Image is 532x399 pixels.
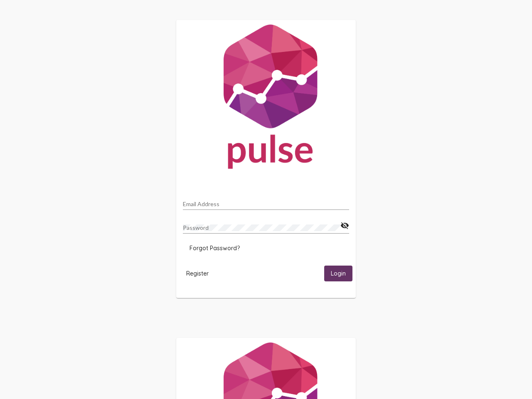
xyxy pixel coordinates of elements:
button: Forgot Password? [183,241,246,256]
span: Forgot Password? [190,244,240,252]
button: Login [324,266,352,281]
span: Register [186,270,209,277]
mat-icon: visibility_off [340,221,349,231]
img: Pulse For Good Logo [176,20,356,177]
span: Login [331,270,346,278]
button: Register [180,266,215,281]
